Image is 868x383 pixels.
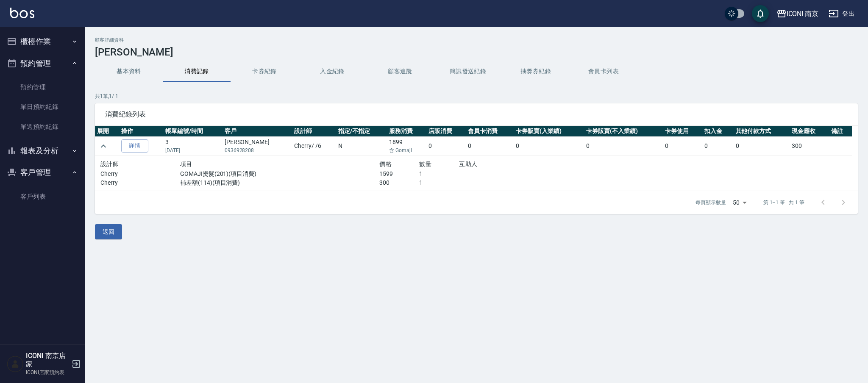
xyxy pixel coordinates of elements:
[419,161,431,167] span: 數量
[163,126,223,137] th: 帳單編號/時間
[584,137,663,155] td: 0
[292,137,336,155] td: Cherry / /6
[729,191,750,214] div: 50
[389,147,424,154] p: 含 Gomaji
[366,61,434,82] button: 顧客追蹤
[514,137,584,155] td: 0
[514,126,584,137] th: 卡券販賣(入業績)
[105,110,848,119] span: 消費紀錄列表
[3,117,81,136] a: 單週預約紀錄
[752,5,769,22] button: save
[734,126,790,137] th: 其他付款方式
[3,78,81,97] a: 預約管理
[26,369,69,376] p: ICONI店家預約表
[95,224,122,240] button: 返回
[97,140,110,153] button: expand row
[379,178,419,187] p: 300
[3,31,81,53] button: 櫃檯作業
[121,139,148,153] a: 詳情
[663,137,702,155] td: 0
[165,147,220,154] p: [DATE]
[180,178,379,187] p: 補差額(114)(項目消費)
[95,92,858,100] p: 共 1 筆, 1 / 1
[702,137,733,155] td: 0
[734,137,790,155] td: 0
[829,126,852,137] th: 備註
[426,137,466,155] td: 0
[763,199,804,206] p: 第 1–1 筆 共 1 筆
[100,178,180,187] p: Cherry
[119,126,164,137] th: 操作
[387,137,426,155] td: 1899
[702,126,733,137] th: 扣入金
[466,126,514,137] th: 會員卡消費
[3,97,81,117] a: 單日預約紀錄
[336,137,387,155] td: N
[419,169,459,178] p: 1
[773,5,822,22] button: ICONI 南京
[696,199,726,206] p: 每頁顯示數量
[434,61,502,82] button: 簡訊發送紀錄
[790,137,829,155] td: 300
[790,126,829,137] th: 現金應收
[502,61,570,82] button: 抽獎券紀錄
[100,161,119,167] span: 設計師
[379,161,392,167] span: 價格
[292,126,336,137] th: 設計師
[163,137,223,155] td: 3
[180,161,192,167] span: 項目
[95,37,858,43] h2: 顧客詳細資料
[3,53,81,75] button: 預約管理
[379,169,419,178] p: 1599
[426,126,466,137] th: 店販消費
[26,352,69,369] h5: ICONI 南京店家
[570,61,637,82] button: 會員卡列表
[3,140,81,162] button: 報表及分析
[298,61,366,82] button: 入金紀錄
[584,126,663,137] th: 卡券販賣(不入業績)
[825,6,858,22] button: 登出
[7,355,24,372] img: Person
[466,137,514,155] td: 0
[787,8,819,19] div: ICONI 南京
[663,126,702,137] th: 卡券使用
[3,161,81,183] button: 客戶管理
[163,61,231,82] button: 消費記錄
[223,137,292,155] td: [PERSON_NAME]
[223,126,292,137] th: 客戶
[387,126,426,137] th: 服務消費
[180,169,379,178] p: GOMAJI燙髮(201)(項目消費)
[225,147,290,154] p: 0936928208
[100,169,180,178] p: Cherry
[95,126,119,137] th: 展開
[231,61,298,82] button: 卡券紀錄
[336,126,387,137] th: 指定/不指定
[3,187,81,206] a: 客戶列表
[95,46,858,58] h3: [PERSON_NAME]
[95,61,163,82] button: 基本資料
[459,161,477,167] span: 互助人
[10,8,34,18] img: Logo
[419,178,459,187] p: 1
